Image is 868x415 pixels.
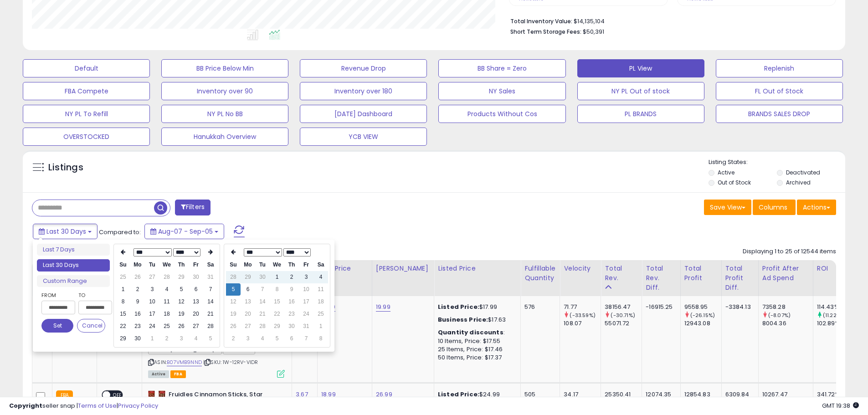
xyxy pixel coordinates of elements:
span: Columns [759,203,787,212]
td: 2 [284,271,299,283]
div: 108.07 [564,319,601,328]
td: 3 [145,283,159,296]
td: 10 [145,296,159,308]
td: 1 [116,283,130,296]
a: B07VMB9NND [167,359,202,366]
th: Fr [189,259,203,271]
td: 8 [116,296,130,308]
td: 5 [226,283,241,296]
td: 6 [189,283,203,296]
button: Filters [175,200,211,215]
td: 30 [130,333,145,345]
td: 3 [299,271,313,283]
th: Su [116,259,130,271]
b: Short Term Storage Fees: [510,28,581,36]
td: 29 [174,271,189,283]
div: Fulfillable Quantity [524,264,556,283]
td: 23 [130,320,145,333]
button: FL Out of Stock [716,82,843,100]
td: 4 [159,283,174,296]
td: 6 [241,283,255,296]
td: 28 [159,271,174,283]
button: NY Sales [438,82,565,100]
td: 30 [255,271,270,283]
th: Su [226,259,241,271]
th: Th [284,259,299,271]
small: (11.22%) [823,312,843,319]
td: 11 [313,283,328,296]
small: (-8.07%) [768,312,791,319]
td: 26 [130,271,145,283]
li: $14,135,104 [510,15,829,26]
div: Profit After Ad Spend [762,264,809,283]
td: 25 [159,320,174,333]
td: 29 [116,333,130,345]
b: Total Inventory Value: [510,17,572,25]
td: 29 [270,320,284,333]
th: Tu [255,259,270,271]
button: Inventory over 90 [161,82,288,100]
th: Sa [313,259,328,271]
div: Min Price [321,264,368,273]
div: Listed Price [438,264,517,273]
td: 31 [299,320,313,333]
div: Displaying 1 to 25 of 12544 items [743,247,836,256]
td: 3 [174,333,189,345]
div: Total Rev. Diff. [646,264,676,292]
div: [PERSON_NAME] [376,264,430,273]
div: 50 Items, Price: $17.37 [438,354,514,362]
th: Sa [203,259,218,271]
td: 9 [130,296,145,308]
span: FBA [170,370,186,378]
td: 6 [284,333,299,345]
th: Th [174,259,189,271]
td: 17 [299,296,313,308]
button: PL View [577,59,704,77]
td: 1 [270,271,284,283]
th: Mo [130,259,145,271]
button: Set [41,319,73,333]
td: 30 [284,320,299,333]
div: 8004.36 [762,319,813,328]
li: Last 30 Days [37,259,110,272]
td: 25 [116,271,130,283]
td: 1 [145,333,159,345]
td: 21 [255,308,270,320]
button: Default [23,59,150,77]
td: 3 [241,333,255,345]
button: [DATE] Dashboard [300,105,427,123]
button: Replenish [716,59,843,77]
td: 12 [226,296,241,308]
li: Last 7 Days [37,244,110,256]
td: 24 [299,308,313,320]
td: 16 [284,296,299,308]
button: Revenue Drop [300,59,427,77]
small: (-30.71%) [611,312,635,319]
td: 19 [226,308,241,320]
button: Hanukkah Overview [161,128,288,146]
span: Aug-07 - Sep-05 [158,227,213,236]
td: 2 [159,333,174,345]
td: 8 [270,283,284,296]
td: 28 [255,320,270,333]
td: 31 [203,271,218,283]
a: Terms of Use [78,401,117,410]
button: NY PL To Refill [23,105,150,123]
td: 26 [226,320,241,333]
td: 28 [203,320,218,333]
th: Fr [299,259,313,271]
td: 26 [174,320,189,333]
span: 2025-10-6 19:38 GMT [822,401,859,410]
div: 7358.28 [762,303,813,311]
td: 25 [313,308,328,320]
label: To [78,291,105,300]
td: 2 [226,333,241,345]
div: Total Profit Diff. [725,264,755,292]
span: Last 30 Days [46,227,86,236]
h5: Listings [48,161,83,174]
div: 9558.95 [684,303,721,311]
td: 10 [299,283,313,296]
b: Business Price: [438,315,488,324]
div: 10 Items, Price: $17.55 [438,337,514,345]
div: ROI [817,264,850,273]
